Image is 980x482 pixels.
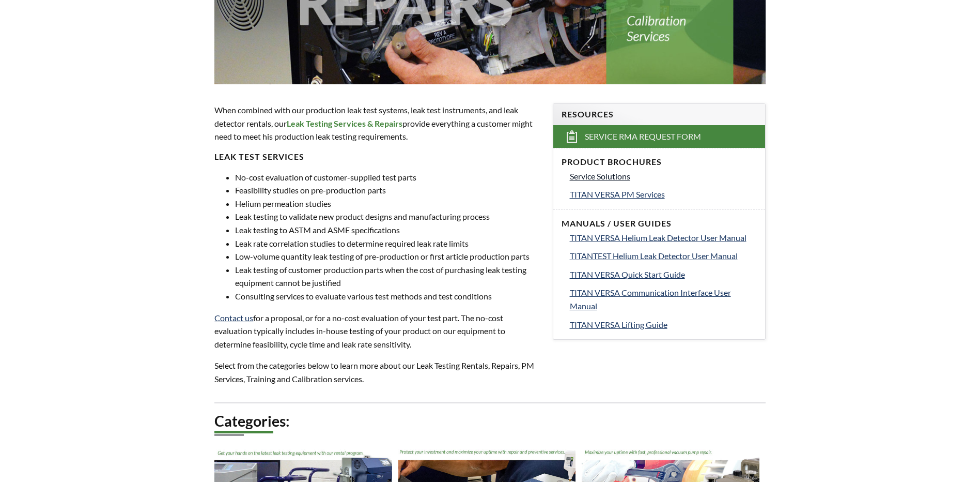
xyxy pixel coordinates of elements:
a: Contact us [214,313,253,323]
li: Consulting services to evaluate various test methods and test conditions [235,290,540,303]
li: No-cost evaluation of customer-supplied test parts [235,171,540,184]
span: TITAN VERSA Lifting Guide [570,320,667,329]
a: TITAN VERSA PM Services [570,188,757,201]
li: Leak testing to ASTM and ASME specifications [235,223,540,237]
strong: Leak Testing Services & Repairs [287,118,402,128]
h4: Resources [562,109,757,120]
li: Leak testing to validate new product designs and manufacturing process [235,210,540,223]
li: Helium permeation studies [235,197,540,210]
span: Service Solutions [570,171,630,181]
h2: Categories: [214,412,765,431]
span: TITAN VERSA Communication Interface User Manual [570,288,731,311]
h4: Leak Test Services [214,152,540,162]
a: TITAN VERSA Helium Leak Detector User Manual [570,231,757,245]
a: TITAN VERSA Quick Start Guide [570,268,757,281]
li: Leak testing of customer production parts when the cost of purchasing leak testing equipment cann... [235,263,540,290]
a: Service Solutions [570,170,757,183]
h4: Manuals / User Guides [562,218,757,229]
h4: Product Brochures [562,157,757,168]
li: Feasibility studies on pre-production parts [235,184,540,197]
span: TITAN VERSA Helium Leak Detector User Manual [570,233,746,243]
p: Select from the categories below to learn more about our Leak Testing Rentals, Repairs, PM Servic... [214,359,540,385]
a: TITANTEST Helium Leak Detector User Manual [570,249,757,263]
span: Service RMA Request Form [585,131,701,142]
a: TITAN VERSA Communication Interface User Manual [570,286,757,312]
a: Service RMA Request Form [553,125,765,148]
p: When combined with our production leak test systems, leak test instruments, and leak detector ren... [214,103,540,143]
span: TITAN VERSA Quick Start Guide [570,269,685,279]
p: for a proposal, or for a no-cost evaluation of your test part. The no-cost evaluation typically i... [214,311,540,351]
span: TITANTEST Helium Leak Detector User Manual [570,251,738,261]
span: TITAN VERSA PM Services [570,189,665,199]
li: Leak rate correlation studies to determine required leak rate limits [235,237,540,250]
li: Low-volume quantity leak testing of pre-production or first article production parts [235,250,540,263]
a: TITAN VERSA Lifting Guide [570,318,757,332]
